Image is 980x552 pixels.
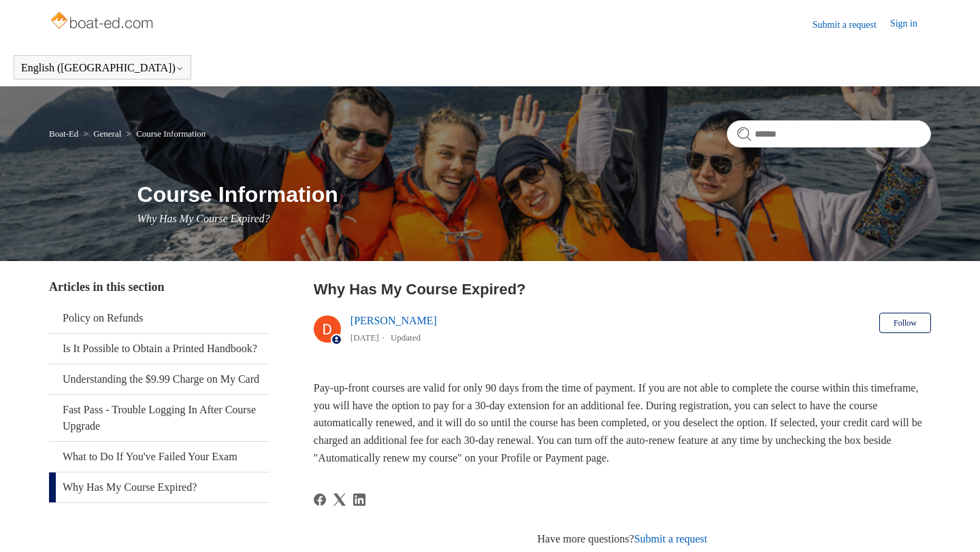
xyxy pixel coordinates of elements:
[353,494,365,506] a: LinkedIn
[350,315,437,326] a: [PERSON_NAME]
[391,332,421,343] li: Updated
[879,313,931,333] button: Follow Article
[124,128,206,139] li: Course Information
[890,16,931,33] a: Sign in
[49,472,269,502] a: Why Has My Course Expired?
[813,18,890,32] a: Submit a request
[314,278,931,300] h2: Why Has My Course Expired?
[49,280,164,294] span: Articles in this section
[137,213,270,224] span: Why Has My Course Expired?
[314,494,326,506] svg: Share this page on Facebook
[49,442,269,472] a: What to Do If You've Failed Your Exam
[314,531,931,547] div: Have more questions?
[137,178,931,211] h1: Course Information
[81,128,124,139] li: General
[49,395,269,441] a: Fast Pass - Trouble Logging In After Course Upgrade
[333,494,346,506] svg: Share this page on X Corp
[314,494,326,506] a: Facebook
[353,494,365,506] svg: Share this page on LinkedIn
[314,382,922,463] span: Pay-up-front courses are valid for only 90 days from the time of payment. If you are not able to ...
[333,494,346,506] a: X Corp
[21,62,184,74] button: English ([GEOGRAPHIC_DATA])
[49,128,78,139] a: Boat-Ed
[49,128,81,139] li: Boat-Ed
[934,506,970,542] div: Live chat
[49,8,157,35] img: Boat-Ed Help Center home page
[350,332,379,343] time: 03/01/2024, 15:27
[49,303,269,333] a: Policy on Refunds
[136,128,206,139] a: Course Information
[727,120,931,148] input: Search
[634,533,708,545] a: Submit a request
[49,334,269,364] a: Is It Possible to Obtain a Printed Handbook?
[93,128,121,139] a: General
[49,364,269,394] a: Understanding the $9.99 Charge on My Card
